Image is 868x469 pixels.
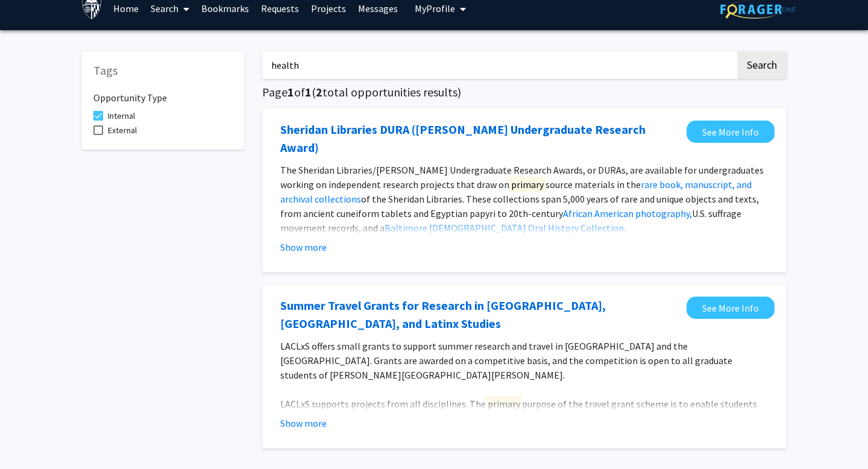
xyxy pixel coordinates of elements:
[687,297,775,319] a: Opens in a new tab
[486,396,522,412] mark: primary
[262,51,735,79] input: Search Keywords
[93,83,232,104] h6: Opportunity Type
[280,240,327,254] button: Show more
[563,207,692,219] a: African American photography,
[737,51,787,79] button: Search
[108,123,137,137] span: External
[262,85,787,99] h5: Page of ( total opportunities results)
[509,177,546,192] mark: primary
[280,121,681,157] a: Opens in a new tab
[385,222,624,234] a: Baltimore [DEMOGRAPHIC_DATA] Oral History Collection
[280,163,769,235] p: The Sheridan Libraries/[PERSON_NAME] Undergraduate Research Awards, or DURAs, are available for u...
[687,121,775,143] a: Opens in a new tab
[280,297,681,333] a: Opens in a new tab
[93,63,232,78] h5: Tags
[280,339,769,382] p: LACLxS offers small grants to support summer research and travel in [GEOGRAPHIC_DATA] and the [GE...
[316,84,322,99] span: 2
[9,415,51,460] iframe: Chat
[288,84,294,99] span: 1
[415,2,455,14] span: My Profile
[280,416,327,430] button: Show more
[305,84,312,99] span: 1
[108,109,135,123] span: Internal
